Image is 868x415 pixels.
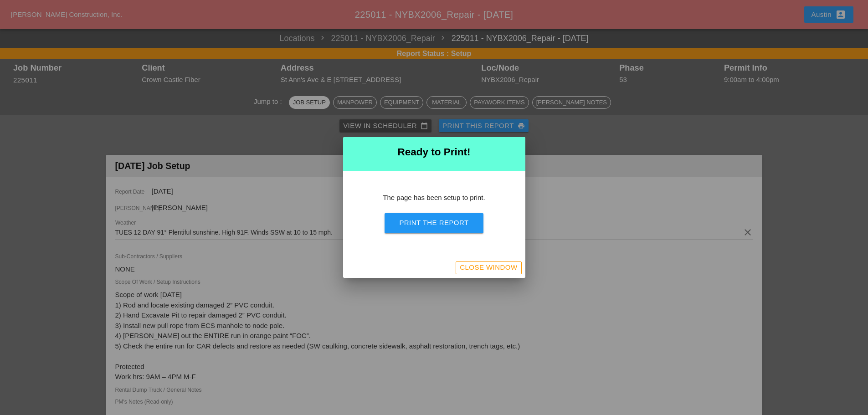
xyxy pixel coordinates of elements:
[365,193,503,203] p: The page has been setup to print.
[456,261,521,274] button: Close Window
[460,262,517,273] div: Close Window
[399,218,468,228] div: Print the Report
[350,144,518,160] h2: Ready to Print!
[385,213,483,233] button: Print the Report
